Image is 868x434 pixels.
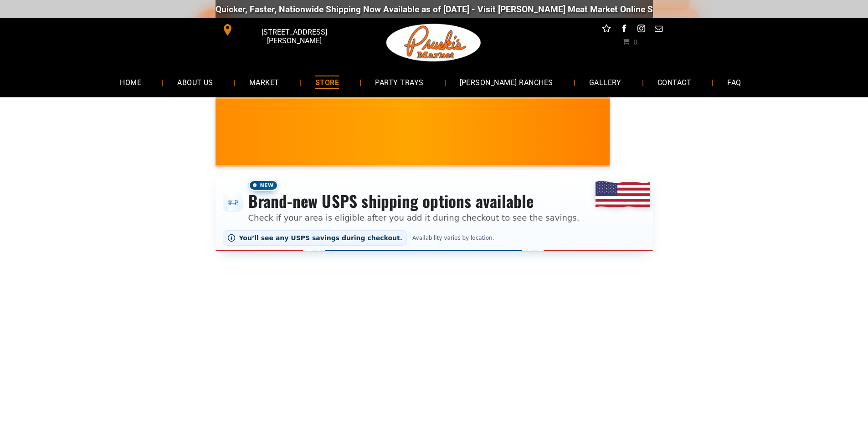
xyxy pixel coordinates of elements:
span: New [248,180,278,191]
img: Pruski-s+Market+HQ+Logo2-1920w.png [385,18,483,67]
a: HOME [106,70,155,94]
span: [STREET_ADDRESS][PERSON_NAME] [235,23,353,50]
a: CONTACT [644,70,705,94]
span: You’ll see any USPS savings during checkout. [239,234,403,242]
a: [STREET_ADDRESS][PERSON_NAME] [216,23,355,37]
p: Check if your area is eligible after you add it during checkout to see the savings. [248,212,580,224]
a: instagram [635,23,647,37]
a: Social network [601,23,612,37]
span: [PERSON_NAME] MARKET [607,138,786,153]
a: email [652,23,664,37]
div: Quicker, Faster, Nationwide Shipping Now Available as of [DATE] - Visit [PERSON_NAME] Meat Market... [213,4,765,15]
a: FAQ [714,70,755,94]
a: GALLERY [575,70,635,94]
a: MARKET [236,70,293,94]
span: 0 [633,38,637,45]
a: ABOUT US [164,70,227,94]
a: facebook [618,23,630,37]
span: Availability varies by location. [411,235,496,241]
a: STORE [302,70,353,94]
a: PARTY TRAYS [361,70,437,94]
div: Shipping options announcement [216,174,653,251]
a: [PERSON_NAME] RANCHES [446,70,567,94]
h3: Brand-new USPS shipping options available [248,191,580,211]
